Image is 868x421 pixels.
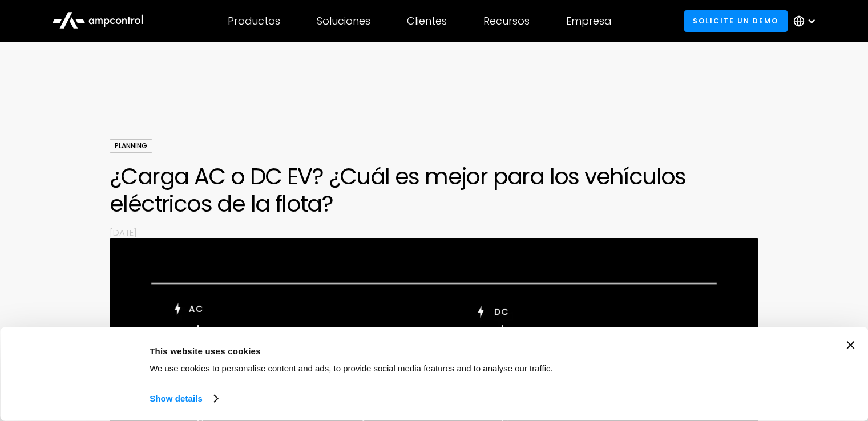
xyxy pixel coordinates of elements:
[407,15,447,27] div: Clientes
[566,15,611,27] div: Empresa
[483,15,530,27] div: Recursos
[846,341,854,349] button: Close banner
[317,15,370,27] div: Soluciones
[684,10,788,31] a: Solicite un demo
[150,344,636,358] div: This website uses cookies
[662,341,825,374] button: Okay
[228,15,280,27] div: Productos
[150,363,553,373] span: We use cookies to personalise content and ads, to provide social media features and to analyse ou...
[110,226,758,238] p: [DATE]
[110,163,758,217] h1: ¿Carga AC o DC EV? ¿Cuál es mejor para los vehículos eléctricos de la flota?
[150,390,217,407] a: Show details
[110,139,152,153] div: Planning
